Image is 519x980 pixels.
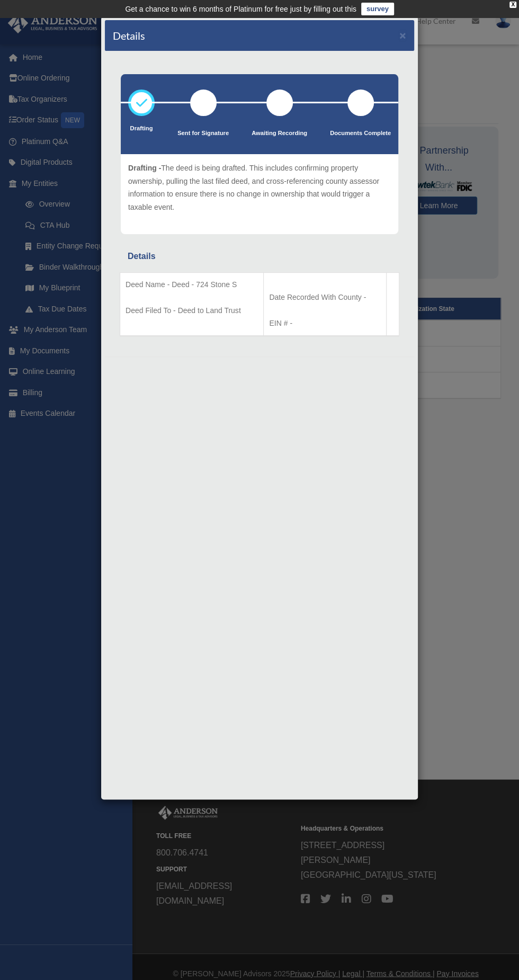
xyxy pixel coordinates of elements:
[128,249,391,264] div: Details
[252,128,307,139] p: Awaiting Recording
[330,128,391,139] p: Documents Complete
[113,28,145,43] h4: Details
[125,3,356,15] div: Get a chance to win 6 months of Platinum for free just by filling out this
[126,304,258,317] p: Deed Filed To - Deed to Land Trust
[269,291,381,304] p: Date Recorded With County -
[399,30,406,41] button: ×
[509,2,516,8] div: close
[128,162,391,213] p: The deed is being drafted. This includes confirming property ownership, pulling the last filed de...
[177,128,229,139] p: Sent for Signature
[269,317,381,330] p: EIN # -
[128,123,155,134] p: Drafting
[128,164,161,172] span: Drafting -
[361,3,394,15] a: survey
[126,278,258,291] p: Deed Name - Deed - 724 Stone S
